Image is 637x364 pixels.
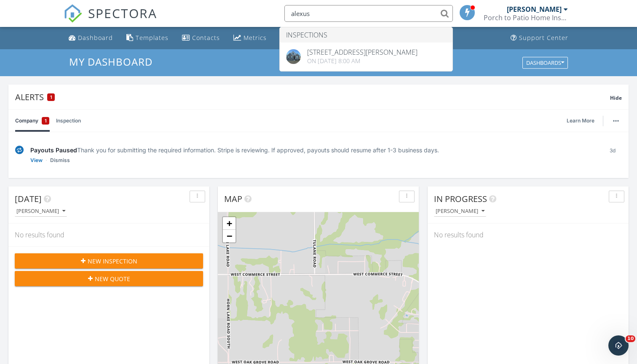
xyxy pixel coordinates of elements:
[626,335,635,342] span: 10
[434,206,486,217] button: [PERSON_NAME]
[277,30,333,46] a: Automations (Basic)
[223,230,236,242] a: Zoom out
[16,208,65,214] div: [PERSON_NAME]
[56,110,81,132] a: Inspection
[136,34,169,42] div: Templates
[30,156,43,165] a: View
[608,335,629,356] iframe: Intercom live chat
[8,223,209,246] div: No results found
[224,193,242,205] span: Map
[123,30,172,46] a: Templates
[15,91,610,103] div: Alerts
[15,253,203,268] button: New Inspection
[30,146,596,154] div: Thank you for submitting the required information. Stripe is reviewing. If approved, payouts shou...
[50,94,52,100] span: 1
[15,146,24,154] img: under-review-2fe708636b114a7f4b8d.svg
[45,117,47,125] span: 1
[179,30,223,46] a: Contacts
[526,60,564,66] div: Dashboards
[15,193,42,205] span: [DATE]
[223,217,236,230] a: Zoom in
[286,49,301,64] img: cover.jpg
[307,58,418,64] div: On [DATE] 8:00 am
[30,146,77,154] span: Payouts Paused
[64,11,157,29] a: SPECTORA
[88,257,137,266] span: New Inspection
[436,208,484,214] div: [PERSON_NAME]
[15,271,203,286] button: New Quote
[307,49,418,56] div: [STREET_ADDRESS][PERSON_NAME]
[88,4,157,22] span: SPECTORA
[610,94,622,101] span: Hide
[519,34,568,42] div: Support Center
[95,274,130,283] span: New Quote
[613,120,619,122] img: ellipsis-632cfdd7c38ec3a7d453.svg
[15,206,67,217] button: [PERSON_NAME]
[567,117,600,125] a: Learn More
[78,34,113,42] div: Dashboard
[522,57,568,69] button: Dashboards
[603,146,622,165] div: 3d
[244,34,267,42] div: Metrics
[428,223,629,246] div: No results found
[507,30,572,46] a: Support Center
[65,30,116,46] a: Dashboard
[192,34,220,42] div: Contacts
[284,5,453,22] input: Search everything...
[230,30,270,46] a: Metrics
[484,13,568,22] div: Porch to Patio Home Inspections
[280,27,452,43] li: Inspections
[50,156,70,165] a: Dismiss
[280,43,452,71] a: [STREET_ADDRESS][PERSON_NAME] On [DATE] 8:00 am
[434,193,487,205] span: In Progress
[69,55,153,69] span: My Dashboard
[64,4,82,23] img: The Best Home Inspection Software - Spectora
[507,5,562,13] div: [PERSON_NAME]
[15,110,49,132] a: Company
